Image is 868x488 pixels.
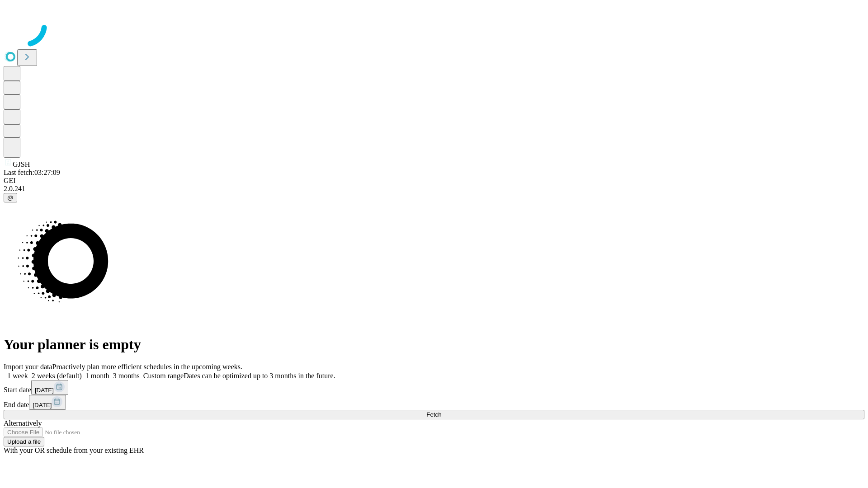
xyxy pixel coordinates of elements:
[4,419,42,427] span: Alternatively
[32,372,82,380] span: 2 weeks (default)
[33,402,52,408] span: [DATE]
[4,380,864,395] div: Start date
[426,411,441,418] span: Fetch
[4,446,144,454] span: With your OR schedule from your existing EHR
[113,372,140,380] span: 3 months
[4,336,864,353] h1: Your planner is empty
[4,395,864,410] div: End date
[4,185,864,193] div: 2.0.241
[4,177,864,185] div: GEI
[13,160,30,168] span: GJSH
[143,372,184,380] span: Custom range
[4,193,17,202] button: @
[4,363,52,371] span: Import your data
[184,372,335,380] span: Dates can be optimized up to 3 months in the future.
[35,387,54,394] span: [DATE]
[7,372,28,380] span: 1 week
[31,380,68,395] button: [DATE]
[85,372,109,380] span: 1 month
[4,169,60,176] span: Last fetch: 03:27:09
[29,395,66,410] button: [DATE]
[52,363,242,371] span: Proactively plan more efficient schedules in the upcoming weeks.
[7,194,14,201] span: @
[4,410,864,419] button: Fetch
[4,437,44,446] button: Upload a file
